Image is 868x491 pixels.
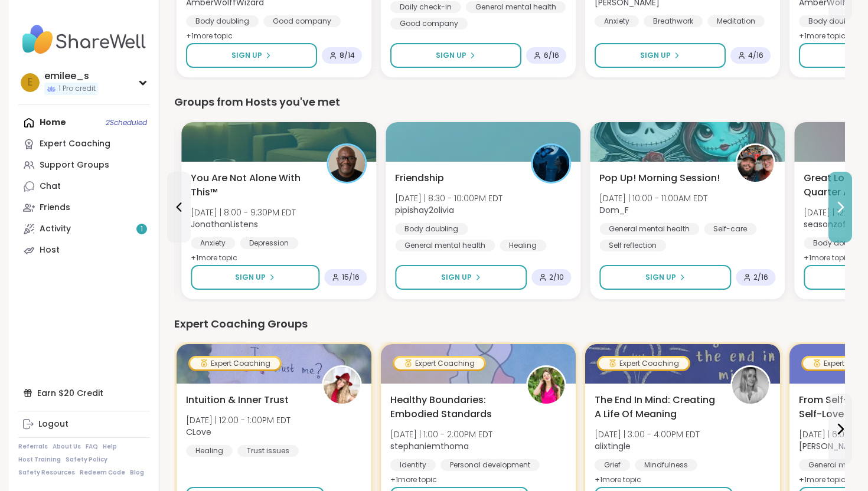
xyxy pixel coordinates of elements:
[645,272,676,283] span: Sign Up
[441,272,472,283] span: Sign Up
[80,469,125,477] a: Redeem Code
[390,1,461,13] div: Daily check-in
[500,240,546,251] div: Healing
[595,440,631,452] b: alixtingle
[66,456,107,464] a: Safety Policy
[328,145,365,182] img: JonathanListens
[707,15,765,27] div: Meditation
[390,440,469,452] b: stephaniemthoma
[394,358,484,369] div: Expert Coaching
[44,70,98,83] div: emilee_s
[40,181,61,192] div: Chat
[599,223,699,235] div: General mental health
[635,459,697,471] div: Mindfulness
[595,428,700,440] span: [DATE] | 3:00 - 4:00PM EDT
[186,15,259,27] div: Body doubling
[436,50,466,61] span: Sign Up
[395,265,527,290] button: Sign Up
[174,94,845,110] div: Groups from Hosts you've met
[340,51,355,60] span: 8 / 14
[732,367,769,404] img: alixtingle
[18,176,150,197] a: Chat
[18,197,150,218] a: Friends
[103,443,117,451] a: Help
[28,75,32,90] span: e
[58,84,96,94] span: 1 Pro credit
[640,50,671,61] span: Sign Up
[186,393,289,407] span: Intuition & Inner Trust
[528,367,564,404] img: stephaniemthoma
[599,171,720,185] span: Pop Up! Morning Session!
[18,443,48,451] a: Referrals
[186,426,211,438] b: CLove
[240,237,298,249] div: Depression
[18,382,150,404] div: Earn $20 Credit
[704,223,756,235] div: Self-care
[263,15,341,27] div: Good company
[395,192,502,204] span: [DATE] | 8:30 - 10:00PM EDT
[799,440,864,452] b: [PERSON_NAME]
[38,418,68,430] div: Logout
[753,273,768,282] span: 2 / 16
[748,51,763,60] span: 4 / 16
[141,224,143,234] span: 1
[186,445,233,457] div: Healing
[237,445,299,457] div: Trust issues
[18,240,150,261] a: Host
[191,218,258,230] b: JonathanListens
[191,237,235,249] div: Anxiety
[595,393,717,421] span: The End In Mind: Creating A Life Of Meaning
[549,273,564,282] span: 2 / 10
[395,223,468,235] div: Body doubling
[644,15,703,27] div: Breathwork
[18,469,75,477] a: Safety Resources
[18,155,150,176] a: Support Groups
[40,223,71,235] div: Activity
[86,443,98,451] a: FAQ
[40,202,70,214] div: Friends
[190,358,280,369] div: Expert Coaching
[40,138,110,150] div: Expert Coaching
[599,265,731,290] button: Sign Up
[186,414,291,426] span: [DATE] | 12:00 - 1:00PM EDT
[191,207,296,218] span: [DATE] | 8:00 - 9:30PM EDT
[395,171,444,185] span: Friendship
[18,218,150,240] a: Activity1
[599,240,666,251] div: Self reflection
[40,159,109,171] div: Support Groups
[395,240,495,251] div: General mental health
[466,1,566,13] div: General mental health
[324,367,360,404] img: CLove
[130,469,144,477] a: Blog
[804,218,863,230] b: seasonzofapril
[395,204,454,216] b: pipishay2olivia
[235,272,266,283] span: Sign Up
[440,459,540,471] div: Personal development
[390,459,436,471] div: Identity
[737,145,774,182] img: Dom_F
[390,428,492,440] span: [DATE] | 1:00 - 2:00PM EDT
[390,393,513,421] span: Healthy Boundaries: Embodied Standards
[18,19,150,60] img: ShareWell Nav Logo
[595,43,726,68] button: Sign Up
[595,15,639,27] div: Anxiety
[599,358,688,369] div: Expert Coaching
[186,43,317,68] button: Sign Up
[342,273,360,282] span: 15 / 16
[544,51,559,60] span: 6 / 16
[191,265,319,290] button: Sign Up
[533,145,569,182] img: pipishay2olivia
[18,133,150,155] a: Expert Coaching
[174,316,845,332] div: Expert Coaching Groups
[599,192,707,204] span: [DATE] | 10:00 - 11:00AM EDT
[18,414,150,435] a: Logout
[53,443,81,451] a: About Us
[599,204,629,216] b: Dom_F
[191,171,314,199] span: You Are Not Alone With This™
[595,459,630,471] div: Grief
[231,50,262,61] span: Sign Up
[40,244,60,256] div: Host
[18,456,61,464] a: Host Training
[390,18,468,30] div: Good company
[390,43,521,68] button: Sign Up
